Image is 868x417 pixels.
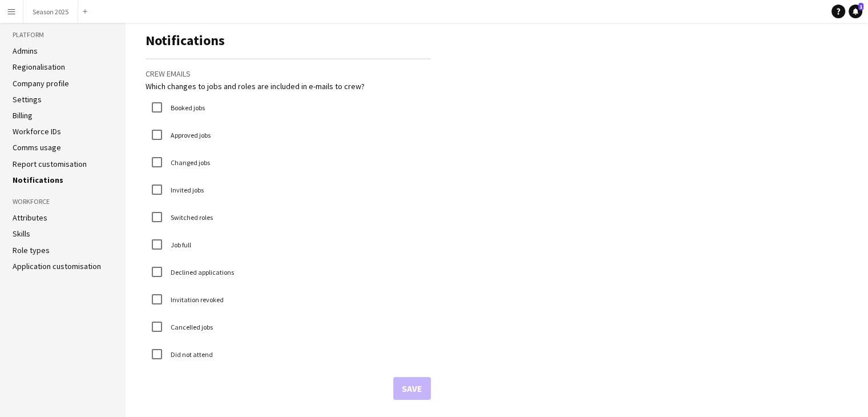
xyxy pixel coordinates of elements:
div: Which changes to jobs and roles are included in e-mails to crew? [146,81,431,91]
a: Attributes [13,212,47,223]
a: Report customisation [13,159,87,169]
label: Declined applications [168,268,234,276]
h3: Workforce [13,197,113,207]
label: Invitation revoked [168,295,224,304]
a: Settings [13,94,42,105]
a: Billing [13,110,33,121]
a: 1 [849,5,862,18]
label: Booked jobs [168,103,205,112]
a: Comms usage [13,142,61,153]
a: Application customisation [13,261,101,271]
label: Changed jobs [168,158,210,167]
label: Invited jobs [168,186,204,194]
label: Cancelled jobs [168,323,213,331]
a: Admins [13,46,38,56]
button: Season 2025 [23,1,78,23]
label: Job full [168,240,191,249]
a: Notifications [13,175,63,185]
span: 1 [858,3,863,10]
a: Workforce IDs [13,126,61,137]
label: Approved jobs [168,131,211,139]
label: Switched roles [168,213,213,222]
h3: Platform [13,30,113,40]
a: Regionalisation [13,62,65,72]
a: Role types [13,245,50,255]
a: Skills [13,228,30,239]
label: Did not attend [168,350,213,359]
h1: Notifications [146,32,431,49]
a: Company profile [13,78,69,89]
h3: Crew emails [146,69,431,79]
